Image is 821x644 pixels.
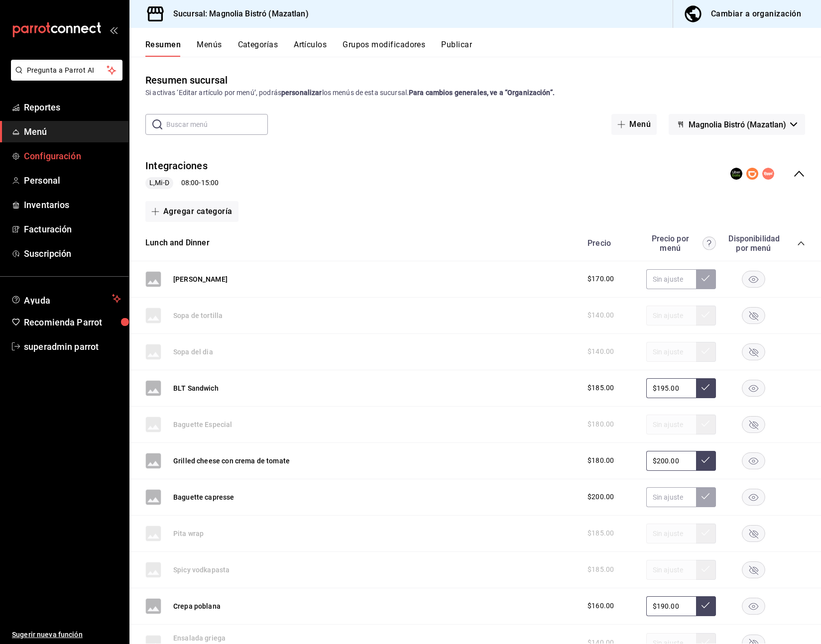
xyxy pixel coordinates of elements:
[166,114,268,134] input: Buscar menú
[294,40,327,57] button: Artículos
[173,492,235,502] button: Baguette capresse
[173,456,290,466] button: Grilled cheese con crema de tomate
[145,237,210,249] button: Lunch and Dinner
[797,239,805,247] button: collapse-category-row
[145,40,181,57] button: Resumen
[587,601,614,611] span: $160.00
[12,630,121,640] span: Sugerir nueva función
[197,40,222,57] button: Menús
[7,72,122,83] a: Pregunta a Parrot AI
[689,120,786,129] span: Magnolia Bistró (Mazatlan)
[24,316,121,329] span: Recomienda Parrot
[145,40,821,57] div: navigation tabs
[646,487,696,507] input: Sin ajuste
[711,7,801,21] div: Cambiar a organización
[343,40,425,57] button: Grupos modificadores
[24,222,121,236] span: Facturación
[238,40,278,57] button: Categorías
[110,26,117,34] button: open_drawer_menu
[578,238,641,248] div: Precio
[145,73,228,88] div: Resumen sucursal
[728,234,778,253] div: Disponibilidad por menú
[646,234,716,253] div: Precio por menú
[646,378,696,398] input: Sin ajuste
[24,247,121,260] span: Suscripción
[669,114,805,135] button: Magnolia Bistró (Mazatlan)
[611,114,657,135] button: Menú
[587,492,614,502] span: $200.00
[441,40,472,57] button: Publicar
[587,383,614,393] span: $185.00
[24,340,121,353] span: superadmin parrot
[587,455,614,466] span: $180.00
[646,596,696,616] input: Sin ajuste
[173,601,221,611] button: Crepa poblana
[173,274,228,284] button: [PERSON_NAME]
[145,178,173,188] span: L,Mi-D
[145,201,238,222] button: Agregar categoría
[11,60,122,81] button: Pregunta a Parrot AI
[145,177,219,189] div: 08:00 - 15:00
[165,8,309,20] h3: Sucursal: Magnolia Bistró (Mazatlan)
[587,274,614,284] span: $170.00
[24,198,121,212] span: Inventarios
[409,89,555,97] strong: Para cambios generales, ve a “Organización”.
[145,88,805,98] div: Si activas ‘Editar artículo por menú’, podrás los menús de esta sucursal.
[145,159,208,173] button: Integraciones
[24,174,121,187] span: Personal
[24,293,108,305] span: Ayuda
[281,89,322,97] strong: personalizar
[27,65,107,76] span: Pregunta a Parrot AI
[24,149,121,163] span: Configuración
[24,125,121,138] span: Menú
[646,269,696,289] input: Sin ajuste
[129,151,821,197] div: collapse-menu-row
[173,383,219,393] button: BLT Sandwich
[24,101,121,114] span: Reportes
[646,451,696,471] input: Sin ajuste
